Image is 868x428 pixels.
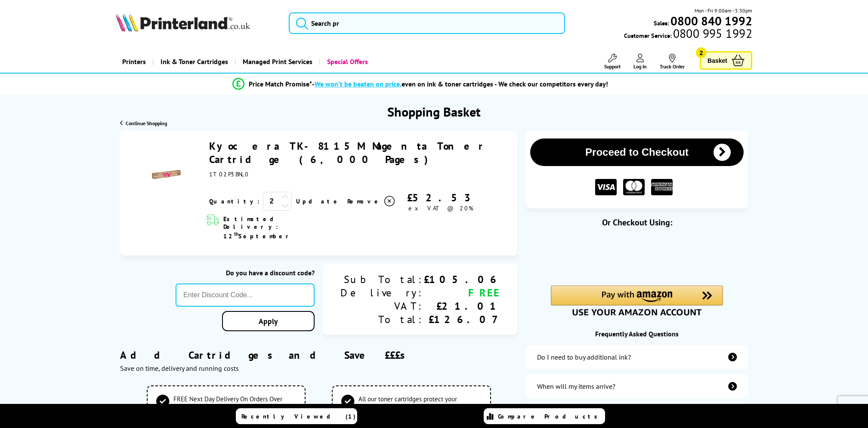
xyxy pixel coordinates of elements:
[223,215,329,240] span: Estimated Delivery: 12 September
[209,197,259,205] span: Quantity:
[152,51,235,73] a: Ink & Toner Cartridges
[235,51,319,73] a: Managed Print Services
[296,197,340,205] a: Update
[623,179,645,196] img: MASTER CARD
[530,139,744,166] button: Proceed to Checkout
[707,55,727,66] span: Basket
[604,63,621,70] span: Support
[660,54,685,70] a: Track Order
[526,345,748,369] a: additional-ink
[672,29,752,37] span: 0800 995 1992
[526,329,748,338] div: Frequently Asked Questions
[94,77,747,92] li: modal_Promise
[387,103,481,120] h1: Shopping Basket
[700,51,752,70] a: Basket 2
[151,160,182,190] img: Kyocera TK-8115M Magenta Toner Cartridge (6,000 Pages)
[595,179,617,196] img: VISA
[347,197,381,205] span: Remove
[120,364,517,373] div: Save on time, delivery and running costs
[312,80,608,88] div: - even on ink & toner cartridges - We check our competitors every day!
[120,120,167,126] a: Continue Shopping
[498,413,602,420] span: Compare Products
[696,47,707,58] span: 2
[670,13,752,29] b: 0800 840 1992
[654,19,669,27] span: Sales:
[695,6,752,15] span: Mon - Fri 9:00am - 5:30pm
[340,286,424,299] div: Delivery:
[340,273,424,286] div: Sub Total:
[358,395,481,411] span: All our toner cartridges protect your warranty
[241,413,356,420] span: Recently Viewed (1)
[484,408,605,424] a: Compare Products
[633,54,647,70] a: Log In
[161,51,228,73] span: Ink & Toner Cartridges
[340,313,424,326] div: Total:
[537,353,631,361] div: Do I need to buy additional ink?
[424,286,500,299] div: FREE
[551,242,723,271] iframe: PayPal
[319,51,374,73] a: Special Offers
[116,51,152,73] a: Printers
[537,382,615,391] div: When will my items arrive?
[209,139,486,166] a: Kyocera TK-8115M Magenta Toner Cartridge (6,000 Pages)
[315,80,402,88] span: We won’t be beaten on price,
[526,217,748,228] div: Or Checkout Using:
[249,80,312,88] span: Price Match Promise*
[289,12,565,34] input: Search pr
[209,170,249,178] span: 1T02P3BNL0
[651,179,673,196] img: American Express
[234,231,238,237] sup: th
[340,299,424,313] div: VAT:
[669,17,752,25] a: 0800 840 1992
[396,191,486,204] div: £52.53
[116,13,250,32] img: Printerland Logo
[173,395,296,411] span: FREE Next Day Delivery On Orders Over £125 ex VAT*
[176,283,315,307] input: Enter Discount Code...
[526,374,748,398] a: items-arrive
[126,120,167,126] span: Continue Shopping
[222,311,315,331] a: Apply
[424,299,500,313] div: £21.01
[424,273,500,286] div: £105.06
[424,313,500,326] div: £126.07
[633,63,647,70] span: Log In
[347,195,396,208] a: Delete item from your basket
[120,336,517,385] div: Add Cartridges and Save £££s
[176,268,315,277] div: Do you have a discount code?
[116,13,278,34] a: Printerland Logo
[236,408,357,424] a: Recently Viewed (1)
[624,29,752,40] span: Customer Service:
[551,286,723,316] div: Amazon Pay - Use your Amazon account
[408,204,473,212] span: ex VAT @ 20%
[604,54,621,70] a: Support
